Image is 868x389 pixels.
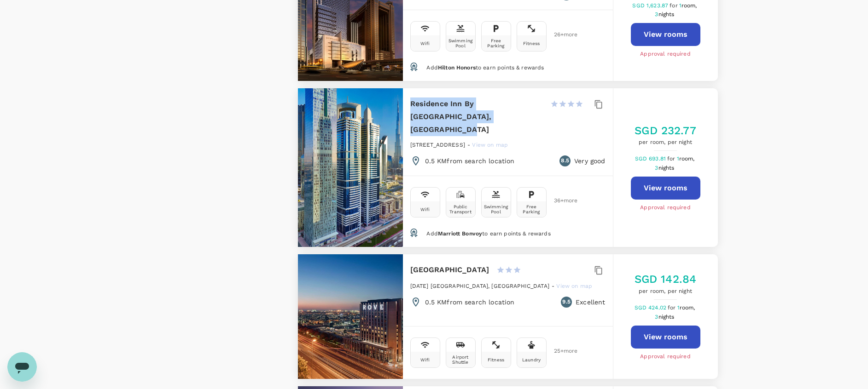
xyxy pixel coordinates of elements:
p: Excellent [576,297,605,307]
span: room, [680,304,695,311]
span: Approval required [640,203,691,212]
span: 3 [655,165,676,171]
div: Laundry [522,357,541,362]
span: Add to earn points & rewards [426,230,550,237]
span: SGD 1,623.87 [632,2,670,9]
span: SGD 693.81 [635,155,668,162]
p: 0.5 KM from search location [425,156,515,166]
div: Wifi [420,207,430,212]
span: 3 [655,314,676,320]
span: for [668,304,677,311]
span: nights [658,314,675,320]
a: View on map [556,282,592,289]
span: per room, per night [635,138,696,147]
div: Free Parking [484,38,509,48]
span: 1 [679,2,699,9]
span: - [552,283,556,289]
span: View on map [556,283,592,289]
div: Wifi [420,41,430,46]
div: Airport Shuttle [448,355,473,365]
span: Approval required [640,50,691,59]
span: 3 [655,11,676,17]
div: Public Transport [448,204,473,214]
h6: [GEOGRAPHIC_DATA] [410,263,489,276]
button: View rooms [631,23,700,46]
h5: SGD 142.84 [635,272,697,286]
div: Free Parking [519,204,544,214]
span: [STREET_ADDRESS] [410,142,465,148]
span: nights [658,165,675,171]
span: room, [679,155,695,162]
span: - [467,142,472,148]
span: 9.5 [562,297,570,307]
span: View on map [472,142,508,148]
p: 0.5 KM from search location [425,297,515,307]
span: nights [658,11,675,17]
span: SGD 424.02 [635,304,668,311]
h5: SGD 232.77 [635,123,696,138]
span: 8.5 [561,156,569,166]
span: room, [682,2,697,9]
button: View rooms [631,326,700,349]
a: View on map [472,141,508,148]
span: for [670,2,679,9]
button: View rooms [631,177,700,200]
div: Swimming Pool [484,204,509,214]
span: 1 [677,304,697,311]
span: Marriott Bonvoy [438,230,482,237]
p: Very good [574,156,605,166]
div: Swimming Pool [448,38,473,48]
span: Approval required [640,352,691,361]
span: Add to earn points & rewards [426,64,544,71]
span: 25 + more [554,348,568,354]
span: per room, per night [635,287,697,296]
div: Fitness [523,41,540,46]
span: [DATE] [GEOGRAPHIC_DATA], [GEOGRAPHIC_DATA] [410,283,549,289]
span: for [667,155,676,162]
span: 26 + more [554,32,568,38]
span: Hilton Honors [438,64,476,71]
div: Fitness [488,357,504,362]
span: 1 [677,155,696,162]
iframe: Button to launch messaging window [7,352,37,382]
span: 36 + more [554,198,568,204]
h6: Residence Inn By [GEOGRAPHIC_DATA], [GEOGRAPHIC_DATA] [410,97,543,136]
div: Wifi [420,357,430,362]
